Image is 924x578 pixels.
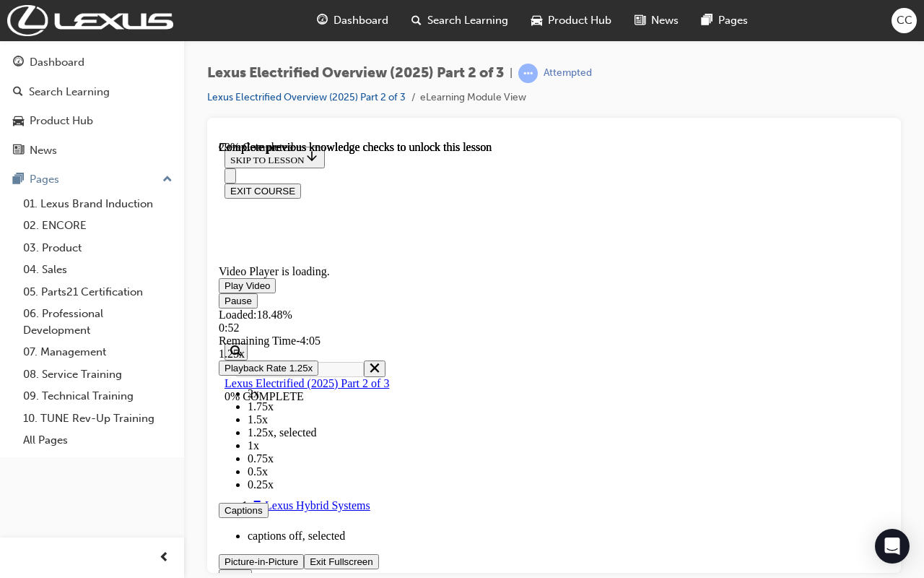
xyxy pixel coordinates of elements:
[29,84,110,100] div: Search Learning
[30,142,57,159] div: News
[6,166,178,193] button: Pages
[17,429,178,452] a: All Pages
[7,5,173,36] img: Trak
[13,115,24,128] span: car-icon
[334,12,388,29] span: Dashboard
[30,54,84,71] div: Dashboard
[317,12,328,30] span: guage-icon
[17,341,178,363] a: 07. Management
[520,6,623,35] a: car-iconProduct Hub
[6,79,178,105] a: Search Learning
[411,12,422,30] span: search-icon
[420,90,526,106] li: eLearning Module View
[162,171,173,189] span: up-icon
[17,215,178,237] a: 02. ENCORE
[17,281,178,303] a: 05. Parts21 Certification
[718,12,748,29] span: Pages
[6,108,178,134] a: Product Hub
[305,6,400,35] a: guage-iconDashboard
[897,12,912,29] span: CC
[6,49,178,76] a: Dashboard
[6,137,178,164] a: News
[875,529,910,564] div: Open Intercom Messenger
[690,6,759,35] a: pages-iconPages
[702,12,712,30] span: pages-icon
[159,549,170,567] span: prev-icon
[207,91,406,103] a: Lexus Electrified Overview (2025) Part 2 of 3
[427,12,508,29] span: Search Learning
[13,144,24,158] span: news-icon
[17,237,178,259] a: 03. Product
[548,12,611,29] span: Product Hub
[13,56,24,69] span: guage-icon
[17,303,178,341] a: 06. Professional Development
[17,385,178,407] a: 09. Technical Training
[892,8,917,33] button: CC
[400,6,520,35] a: search-iconSearch Learning
[30,171,59,188] div: Pages
[17,407,178,430] a: 10. TUNE Rev-Up Training
[518,64,538,83] span: learningRecordVerb_ATTEMPT-icon
[17,259,178,281] a: 04. Sales
[544,66,592,80] div: Attempted
[510,65,513,82] span: |
[531,12,542,30] span: car-icon
[13,86,23,99] span: search-icon
[17,363,178,386] a: 08. Service Training
[651,12,679,29] span: News
[17,193,178,215] a: 01. Lexus Brand Induction
[207,65,504,82] span: Lexus Electrified Overview (2025) Part 2 of 3
[30,113,93,129] div: Product Hub
[13,173,24,186] span: pages-icon
[6,46,178,166] button: DashboardSearch LearningProduct HubNews
[635,12,645,30] span: news-icon
[623,6,690,35] a: news-iconNews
